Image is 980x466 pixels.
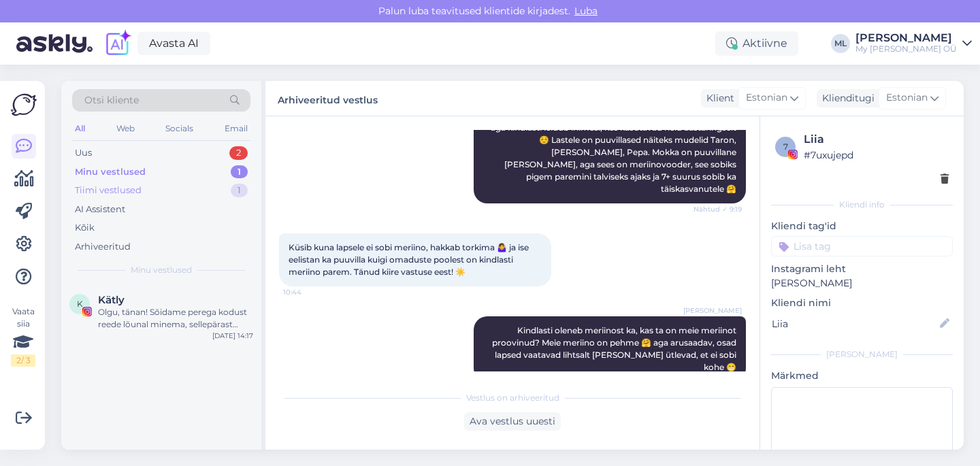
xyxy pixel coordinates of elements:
span: Vestlus on arhiveeritud [466,392,559,404]
span: Minu vestlused [131,264,192,276]
div: 1 [231,165,248,179]
p: Kliendi tag'id [771,219,953,233]
div: Klient [701,91,734,105]
span: Estonian [886,90,928,105]
div: ML [831,34,850,53]
p: [PERSON_NAME] [771,276,953,290]
div: Olgu, tänan! Sõidame perega kodust reede lõunal minema, sellepärast soovisin teada, kas enne mini... [98,306,253,331]
span: Luba [570,5,602,17]
span: Otsi kliente [84,93,139,107]
span: 7 [783,142,788,152]
span: Hei! Puuvillased on meil mõeldud pigem kevadeks ja sügiseks, aga kindlasti leidub inimesi, kes ka... [483,110,738,194]
img: Askly Logo [11,92,37,118]
div: Kliendi info [771,199,953,211]
div: Email [222,120,250,137]
a: Avasta AI [137,32,210,55]
div: 2 [229,146,248,160]
span: Küsib kuna lapsele ei sobi meriino, hakkab torkima 🤷‍♀️ ja ise eelistan ka puuvilla kuigi omadust... [289,242,531,277]
div: Web [114,120,137,137]
label: Arhiveeritud vestlus [278,89,378,107]
div: # 7uxujepd [804,148,949,163]
div: Aktiivne [715,31,798,56]
input: Lisa tag [771,236,953,256]
span: [PERSON_NAME] [683,305,742,316]
span: Nähtud ✓ 9:19 [691,204,742,214]
span: Estonian [746,90,787,105]
div: Minu vestlused [75,165,146,179]
div: 1 [231,184,248,197]
div: All [72,120,88,137]
div: AI Assistent [75,203,125,216]
span: Kätly [98,294,125,306]
input: Lisa nimi [772,316,937,331]
div: Tiimi vestlused [75,184,142,197]
div: [DATE] 14:17 [212,331,253,341]
div: 2 / 3 [11,354,35,367]
p: Kliendi nimi [771,296,953,310]
div: My [PERSON_NAME] OÜ [855,44,957,54]
span: K [77,299,83,309]
span: 10:44 [283,287,334,297]
div: Socials [163,120,196,137]
div: Kõik [75,221,95,235]
p: Märkmed [771,369,953,383]
p: Instagrami leht [771,262,953,276]
div: [PERSON_NAME] [855,33,957,44]
div: Ava vestlus uuesti [464,412,561,431]
div: Uus [75,146,92,160]
span: Kindlasti oleneb meriinost ka, kas ta on meie meriinot proovinud? Meie meriino on pehme 🤗 aga aru... [492,325,738,372]
img: explore-ai [103,29,132,58]
div: Liia [804,131,949,148]
div: Arhiveeritud [75,240,131,254]
div: Vaata siia [11,305,35,367]
a: [PERSON_NAME]My [PERSON_NAME] OÜ [855,33,972,54]
div: Klienditugi [817,91,875,105]
div: [PERSON_NAME] [771,348,953,361]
